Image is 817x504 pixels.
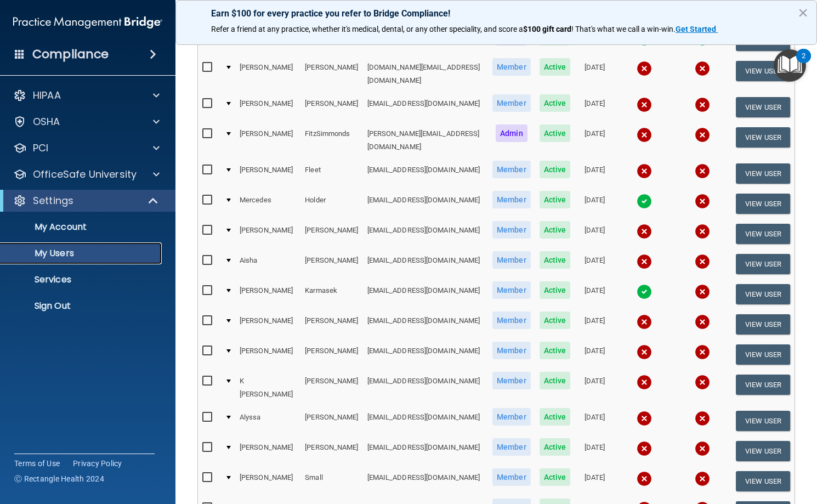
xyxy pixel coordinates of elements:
img: cross.ca9f0e7f.svg [695,344,710,360]
td: [PERSON_NAME] [235,339,300,370]
td: [EMAIL_ADDRESS][DOMAIN_NAME] [363,249,488,279]
img: cross.ca9f0e7f.svg [637,441,652,456]
td: [EMAIL_ADDRESS][DOMAIN_NAME] [363,406,488,436]
td: Alyssa [235,406,300,436]
img: cross.ca9f0e7f.svg [695,284,710,299]
td: [EMAIL_ADDRESS][DOMAIN_NAME] [363,219,488,249]
td: [DATE] [575,406,615,436]
img: cross.ca9f0e7f.svg [695,224,710,239]
span: Member [492,438,531,456]
button: View User [736,375,790,395]
img: cross.ca9f0e7f.svg [695,375,710,390]
img: cross.ca9f0e7f.svg [637,375,652,390]
p: My Account [7,222,157,233]
span: Member [492,191,531,208]
p: HIPAA [33,89,61,102]
span: Member [492,161,531,178]
td: [PERSON_NAME] [300,339,362,370]
button: View User [736,127,790,148]
td: [PERSON_NAME] [235,56,300,92]
td: [DOMAIN_NAME][EMAIL_ADDRESS][DOMAIN_NAME] [363,56,488,92]
p: Settings [33,194,73,207]
button: View User [736,194,790,214]
span: Active [540,312,571,329]
span: Active [540,372,571,389]
span: Active [540,161,571,178]
span: ! That's what we call a win-win. [571,25,676,33]
p: Earn $100 for every practice you refer to Bridge Compliance! [211,8,781,19]
td: [PERSON_NAME] [235,122,300,158]
h4: Compliance [32,47,109,62]
td: [EMAIL_ADDRESS][DOMAIN_NAME] [363,466,488,496]
td: [EMAIL_ADDRESS][DOMAIN_NAME] [363,279,488,309]
a: OfficeSafe University [13,168,160,181]
a: HIPAA [13,89,160,102]
img: cross.ca9f0e7f.svg [637,224,652,239]
div: 2 [802,56,805,70]
td: [PERSON_NAME] [300,309,362,339]
td: [EMAIL_ADDRESS][DOMAIN_NAME] [363,370,488,406]
span: Active [540,221,571,239]
td: [DATE] [575,309,615,339]
span: Member [492,221,531,239]
img: cross.ca9f0e7f.svg [637,254,652,269]
img: cross.ca9f0e7f.svg [695,471,710,486]
span: Member [492,468,531,486]
a: OSHA [13,115,160,128]
img: cross.ca9f0e7f.svg [695,97,710,112]
span: Member [492,251,531,269]
td: [PERSON_NAME] [235,466,300,496]
td: [PERSON_NAME] [235,92,300,122]
td: [DATE] [575,122,615,158]
span: Active [540,438,571,456]
td: [PERSON_NAME] [300,436,362,466]
img: cross.ca9f0e7f.svg [637,411,652,426]
td: [PERSON_NAME] [300,370,362,406]
td: [EMAIL_ADDRESS][DOMAIN_NAME] [363,92,488,122]
button: View User [736,224,790,244]
td: [DATE] [575,466,615,496]
img: cross.ca9f0e7f.svg [695,163,710,179]
td: [DATE] [575,339,615,370]
td: [DATE] [575,219,615,249]
a: Settings [13,194,159,207]
td: [DATE] [575,189,615,219]
td: [DATE] [575,56,615,92]
span: Ⓒ Rectangle Health 2024 [14,473,104,484]
td: Karmasek [300,279,362,309]
img: cross.ca9f0e7f.svg [695,194,710,209]
td: [DATE] [575,249,615,279]
td: [PERSON_NAME] [300,406,362,436]
td: Mercedes [235,189,300,219]
img: cross.ca9f0e7f.svg [637,97,652,112]
td: [DATE] [575,92,615,122]
td: K [PERSON_NAME] [235,370,300,406]
img: cross.ca9f0e7f.svg [637,127,652,143]
span: Member [492,408,531,426]
p: My Users [7,248,157,259]
button: View User [736,314,790,335]
p: Sign Out [7,301,157,312]
img: cross.ca9f0e7f.svg [695,254,710,269]
button: View User [736,344,790,365]
span: Admin [496,124,527,142]
button: View User [736,61,790,81]
span: Member [492,94,531,112]
a: Get Started [676,25,718,33]
img: cross.ca9f0e7f.svg [637,344,652,360]
p: OSHA [33,115,60,128]
td: Fleet [300,158,362,189]
td: [EMAIL_ADDRESS][DOMAIN_NAME] [363,339,488,370]
td: [PERSON_NAME] [300,92,362,122]
td: Small [300,466,362,496]
span: Member [492,372,531,389]
a: Privacy Policy [73,458,122,469]
td: Holder [300,189,362,219]
button: View User [736,441,790,461]
td: [PERSON_NAME] [235,158,300,189]
img: cross.ca9f0e7f.svg [637,471,652,486]
button: View User [736,163,790,184]
img: cross.ca9f0e7f.svg [695,411,710,426]
td: Aisha [235,249,300,279]
span: Refer a friend at any practice, whether it's medical, dental, or any other speciality, and score a [211,25,523,33]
